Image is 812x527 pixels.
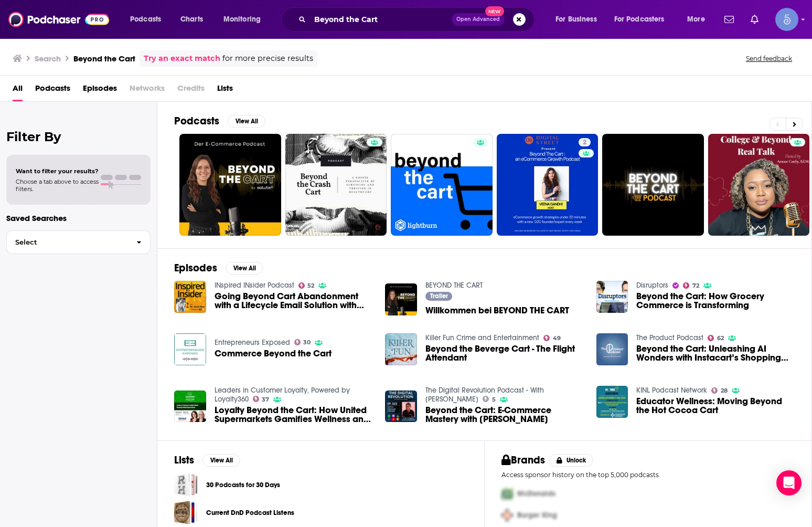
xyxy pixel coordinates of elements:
a: Show notifications dropdown [720,10,738,28]
a: 2 [579,138,591,146]
a: Beyond the Cart: E-Commerce Mastery with Trevor Crump [425,406,584,424]
button: open menu [216,11,274,28]
a: EpisodesView All [174,261,263,275]
span: McDonalds [517,489,555,498]
img: Loyalty Beyond the Cart: How United Supermarkets Gamifies Wellness and Engagement [174,391,206,423]
a: 49 [543,335,561,341]
span: Burger King [517,511,557,520]
span: Monitoring [223,12,261,27]
span: New [485,6,504,16]
span: 62 [717,336,724,341]
a: 5 [483,396,496,402]
a: ListsView All [174,454,240,467]
a: Killer Fun Crime and Entertainment [425,333,539,342]
a: PodcastsView All [174,114,265,128]
a: The Product Podcast [636,333,703,342]
button: Show profile menu [775,8,798,31]
button: View All [226,262,263,275]
span: 49 [553,336,561,341]
span: Educator Wellness: Moving Beyond the Hot Cocoa Cart [636,397,795,415]
span: 28 [721,388,728,393]
h2: Lists [174,454,194,467]
a: Going Beyond Cart Abandonment with a Lifecycle Email Solution with Mike Arsenault Founder of Rejo... [215,292,373,310]
span: 72 [692,283,699,288]
a: Beyond the Cart: How Grocery Commerce is Transforming [636,292,795,310]
a: Beyond the Cart: How Grocery Commerce is Transforming [596,281,628,313]
img: Podchaser - Follow, Share and Rate Podcasts [8,9,109,29]
span: Open Advanced [456,17,500,22]
a: Podcasts [35,80,70,101]
span: Beyond the Cart: E-Commerce Mastery with [PERSON_NAME] [425,406,584,424]
h3: Search [35,54,61,64]
a: All [13,80,23,101]
a: Beyond the Beverge Cart - The Flight Attendant [425,344,584,362]
span: 30 [303,340,311,345]
a: Commerce Beyond the Cart [215,349,332,358]
a: 30 Podcasts for 30 Days [174,473,198,497]
p: Access sponsor history on the top 5,000 podcasts. [501,471,795,479]
a: Commerce Beyond the Cart [174,333,206,365]
h2: Filter By [6,129,151,144]
a: Episodes [83,80,117,101]
img: Beyond the Beverge Cart - The Flight Attendant [385,333,417,365]
a: Disruptors [636,281,668,290]
button: View All [228,115,265,128]
span: 2 [583,138,586,148]
img: Willkommen bei BEYOND THE CART [385,283,417,315]
span: Going Beyond Cart Abandonment with a Lifecycle Email Solution with [PERSON_NAME] Founder of Rejoiner [215,292,373,310]
a: 28 [711,387,728,394]
a: 30 [294,339,311,345]
h2: Episodes [174,261,217,275]
div: Open Intercom Messenger [776,470,802,496]
button: open menu [680,11,718,28]
button: Send feedback [743,54,795,63]
h2: Podcasts [174,114,219,128]
span: Choose a tab above to access filters. [16,178,99,193]
a: 37 [253,396,270,402]
a: Try an exact match [144,52,220,65]
a: Loyalty Beyond the Cart: How United Supermarkets Gamifies Wellness and Engagement [215,406,373,424]
a: The Digital Revolution Podcast - With Eli Adams [425,386,544,404]
img: Educator Wellness: Moving Beyond the Hot Cocoa Cart [596,386,628,418]
img: First Pro Logo [497,483,517,504]
span: Want to filter your results? [16,167,99,175]
a: KINL Podcast Network [636,386,707,395]
a: Charts [174,11,209,28]
button: Open AdvancedNew [452,13,505,26]
a: INspired INsider Podcast [215,281,294,290]
a: 62 [708,335,724,341]
img: Beyond the Cart: E-Commerce Mastery with Trevor Crump [385,391,417,423]
button: open menu [123,11,175,28]
p: Saved Searches [6,213,151,223]
a: Beyond the Cart: Unleashing AI Wonders with Instacart’s Shopping Revolution by Instacart CPO [636,344,795,362]
a: Lists [217,80,233,101]
a: Show notifications dropdown [746,10,763,28]
a: 72 [683,282,699,289]
a: 30 Podcasts for 30 Days [206,479,280,491]
span: 5 [492,397,496,402]
a: Willkommen bei BEYOND THE CART [425,306,569,315]
span: 52 [307,283,314,288]
span: Trailer [430,293,448,299]
span: Logged in as Spiral5-G1 [775,8,798,31]
div: Search podcasts, credits, & more... [291,7,544,31]
span: Current DnD Podcast Listens [174,501,198,524]
span: More [687,12,705,27]
span: for more precise results [222,52,313,65]
button: Select [6,230,151,254]
a: Beyond the Cart: Unleashing AI Wonders with Instacart’s Shopping Revolution by Instacart CPO [596,333,628,365]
